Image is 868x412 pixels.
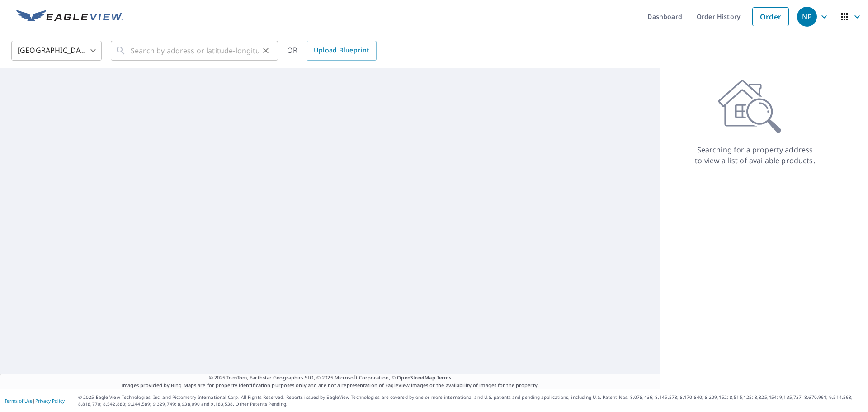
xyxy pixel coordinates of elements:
p: | [5,398,65,403]
span: © 2025 TomTom, Earthstar Geographics SIO, © 2025 Microsoft Corporation, © [209,374,452,382]
p: © 2025 Eagle View Technologies, Inc. and Pictometry International Corp. All Rights Reserved. Repo... [78,394,863,407]
a: Upload Blueprint [307,41,376,61]
p: Searching for a property address to view a list of available products. [694,144,816,166]
a: Privacy Policy [35,398,65,404]
div: OR [287,41,377,61]
a: Terms [437,374,452,381]
div: [GEOGRAPHIC_DATA] [11,38,102,63]
button: Clear [259,44,272,57]
div: NP [797,7,817,27]
a: Order [752,7,789,26]
a: Terms of Use [5,398,33,404]
span: Upload Blueprint [314,45,369,56]
input: Search by address or latitude-longitude [131,38,259,63]
a: OpenStreetMap [397,374,435,381]
img: EV Logo [16,10,123,24]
